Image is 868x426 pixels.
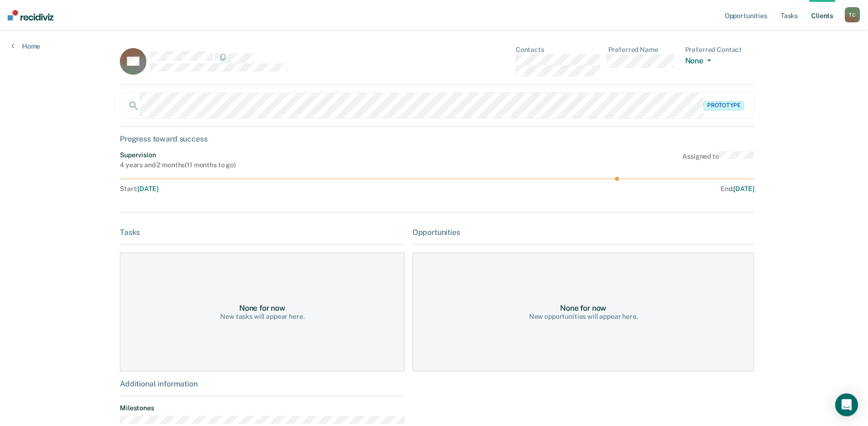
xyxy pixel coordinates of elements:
img: Recidiviz [8,10,53,20]
div: Progress toward success [120,134,754,143]
button: None [685,56,715,67]
div: End : [442,185,755,193]
div: New opportunities will appear here. [529,313,638,321]
div: None for now [239,304,286,313]
a: Home [11,42,40,51]
dt: Milestones [120,404,405,412]
div: Start : [120,185,437,193]
div: None for now [561,304,607,313]
dt: Preferred Name [608,46,677,54]
div: New tasks will appear here. [221,313,305,321]
div: T C [845,7,860,22]
div: 4 years and 2 months ( 11 months to go ) [120,161,236,169]
div: Additional information [120,379,405,388]
span: [DATE] [734,185,754,193]
span: [DATE] [138,185,158,193]
button: TC [845,7,860,22]
div: Assigned to [683,151,754,169]
dt: Contacts [516,46,601,54]
div: Opportunities [413,228,754,237]
div: Supervision [120,151,236,159]
div: Tasks [120,228,405,237]
div: Open Intercom Messenger [836,394,858,416]
dt: Preferred Contact [685,46,754,54]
